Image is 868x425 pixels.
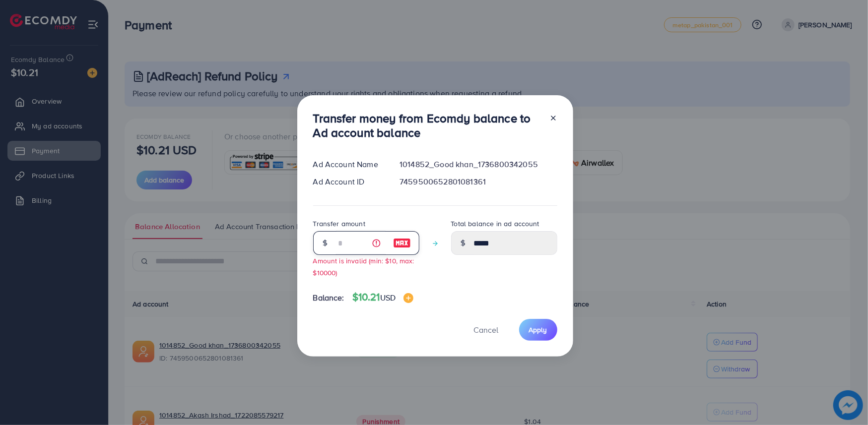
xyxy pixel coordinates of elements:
h3: Transfer money from Ecomdy balance to Ad account balance [313,111,541,140]
div: 7459500652801081361 [392,176,565,187]
span: Cancel [474,324,499,335]
button: Cancel [462,319,511,340]
label: Total balance in ad account [451,219,539,229]
div: 1014852_Good khan_1736800342055 [392,159,565,170]
img: image [403,293,413,303]
span: USD [380,292,396,303]
label: Transfer amount [313,219,365,229]
img: image [393,237,411,249]
button: Apply [519,319,557,340]
span: Balance: [313,292,344,304]
small: Amount is invalid (min: $10, max: $10000) [313,256,414,277]
div: Ad Account Name [305,159,392,170]
h4: $10.21 [352,291,413,304]
span: Apply [529,325,547,335]
div: Ad Account ID [305,176,392,187]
